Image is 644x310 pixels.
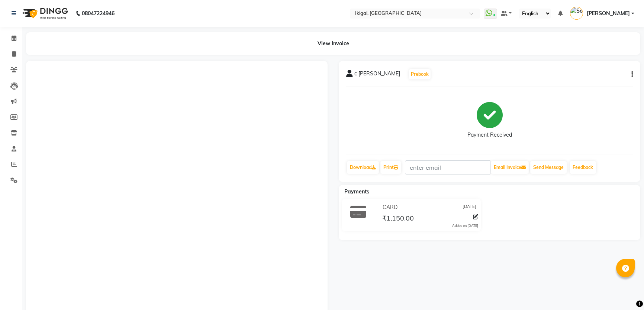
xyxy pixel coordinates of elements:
div: View Invoice [26,32,640,55]
img: Soumita [570,7,583,20]
span: c [PERSON_NAME] [354,70,400,80]
button: Prebook [409,69,431,79]
a: Download [347,161,379,174]
a: Print [380,161,401,174]
span: CARD [383,203,397,211]
button: Email Invoice [491,161,529,174]
button: Send Message [530,161,567,174]
span: [PERSON_NAME] [587,10,630,17]
div: Added on [DATE] [452,223,478,228]
span: Payments [344,188,369,195]
a: Feedback [570,161,596,174]
span: ₹1,150.00 [382,214,414,224]
img: logo [19,3,70,24]
div: Payment Received [467,131,512,139]
span: [DATE] [463,203,476,211]
input: enter email [405,160,490,174]
iframe: chat widget [613,280,637,303]
b: 08047224946 [82,3,115,24]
